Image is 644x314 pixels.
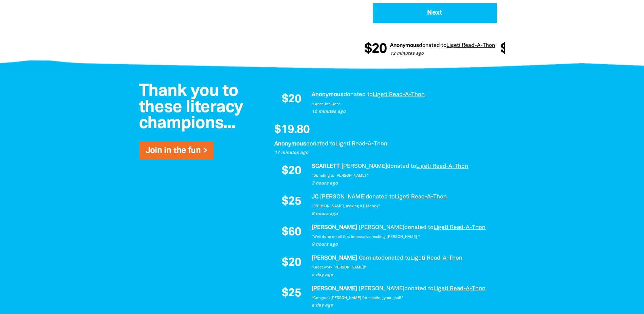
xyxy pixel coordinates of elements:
a: Ligeti Read-A-Thon [434,286,485,291]
em: [PERSON_NAME] [320,194,366,199]
span: donated to [344,92,373,97]
span: $20 [282,257,301,269]
em: [PERSON_NAME] [312,225,357,230]
em: "Congrats [PERSON_NAME] for meeting your goal! " [312,296,404,300]
a: Join in the fun > [146,147,207,155]
span: donated to [404,225,434,230]
em: [PERSON_NAME] [312,256,357,261]
span: $19.80 [274,124,310,136]
span: Thank you to these literacy champions... [139,84,243,132]
em: Anonymous [312,92,344,97]
em: Carniato [359,256,381,261]
span: donated to [404,286,434,291]
span: donated to [387,164,416,169]
em: [PERSON_NAME] [359,286,404,291]
a: Ligeti Read-A-Thon [395,194,447,199]
span: $19.80 [500,42,541,56]
em: "Great Job Rob" [312,103,341,106]
span: $20 [364,42,387,56]
em: JC [312,194,318,199]
em: Anonymous [274,141,306,146]
a: Ligeti Read-A-Thon [335,141,387,146]
span: donated to [306,141,335,146]
p: 12 minutes ago [390,51,495,57]
em: "Donating to [PERSON_NAME] " [312,174,369,177]
span: $20 [282,94,301,105]
em: [PERSON_NAME] [312,286,357,291]
em: "Well done on all that impressive reading, [PERSON_NAME] " [312,235,420,239]
p: 2 hours ago [312,180,498,187]
p: a day ago [312,272,498,279]
em: [PERSON_NAME] [342,164,387,169]
a: Ligeti Read-A-Thon [434,225,485,230]
div: Donation stream [364,38,505,60]
span: $60 [282,227,301,238]
a: Ligeti Read-A-Thon [416,164,468,169]
span: $25 [282,288,301,299]
a: Ligeti Read-A-Thon [373,92,425,97]
span: $25 [282,196,301,208]
p: 8 hours ago [312,211,498,217]
em: SCARLETT [312,164,340,169]
span: donated to [366,194,395,199]
span: donated to [381,256,410,261]
p: 17 minutes ago [274,150,498,156]
span: $20 [282,165,301,177]
p: a day ago [312,302,498,309]
span: donated to [419,43,446,48]
a: Ligeti Read-A-Thon [410,256,462,261]
a: Ligeti Read-A-Thon [446,43,495,48]
p: 9 hours ago [312,241,498,248]
p: 12 minutes ago [312,108,498,115]
em: "[PERSON_NAME], making ILF Money" [312,205,380,208]
em: Anonymous [390,43,419,48]
span: Next [382,10,487,16]
em: "Great work [PERSON_NAME]!" [312,266,367,269]
em: [PERSON_NAME] [359,225,404,230]
button: Pay with Credit Card [373,3,497,23]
